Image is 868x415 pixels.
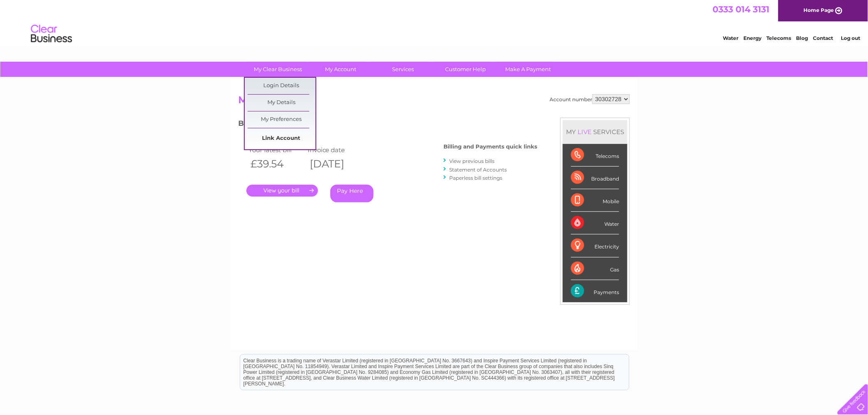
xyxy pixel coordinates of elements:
[248,95,316,111] a: My Details
[306,155,365,172] th: [DATE]
[494,62,562,77] a: Make A Payment
[432,62,500,77] a: Customer Help
[369,62,437,77] a: Services
[571,212,619,234] div: Water
[246,185,318,197] a: .
[571,280,619,302] div: Payments
[449,158,494,164] a: View previous bills
[550,94,630,104] div: Account number
[813,35,833,41] a: Contact
[449,175,502,181] a: Paperless bill settings
[563,120,627,144] div: MY SERVICES
[571,257,619,280] div: Gas
[240,5,629,40] div: Clear Business is a trading name of Verastar Limited (registered in [GEOGRAPHIC_DATA] No. 3667643...
[330,185,374,202] a: Pay Here
[571,189,619,212] div: Mobile
[744,35,762,41] a: Energy
[244,62,312,77] a: My Clear Business
[307,62,375,77] a: My Account
[571,167,619,189] div: Broadband
[238,94,630,110] h2: My Account
[248,78,316,94] a: Login Details
[713,4,770,14] a: 0333 014 3131
[796,35,808,41] a: Blog
[306,144,365,155] td: Invoice date
[767,35,791,41] a: Telecoms
[571,234,619,257] div: Electricity
[576,128,593,136] div: LIVE
[571,144,619,167] div: Telecoms
[30,21,72,46] img: logo.png
[238,118,537,132] h3: Bills and Payments
[443,144,537,150] h4: Billing and Payments quick links
[449,167,507,173] a: Statement of Accounts
[841,35,860,41] a: Log out
[723,35,739,41] a: Water
[246,155,306,172] th: £39.54
[248,111,316,128] a: My Preferences
[248,130,316,147] a: Link Account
